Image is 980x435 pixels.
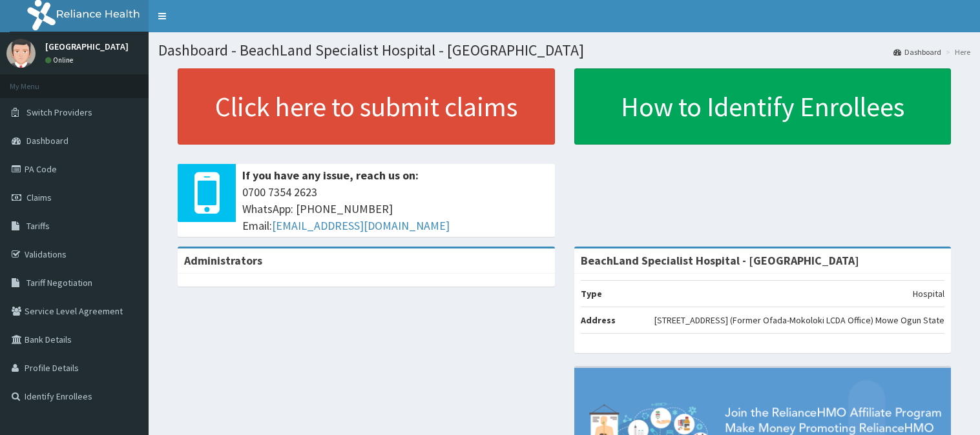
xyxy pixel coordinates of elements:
a: Click here to submit claims [178,68,555,145]
span: Switch Providers [26,106,92,118]
a: [EMAIL_ADDRESS][DOMAIN_NAME] [272,218,450,233]
p: Hospital [913,287,944,300]
span: Tariffs [26,220,50,232]
span: Tariff Negotiation [26,277,92,288]
span: Claims [26,192,52,203]
p: [GEOGRAPHIC_DATA] [45,42,129,51]
strong: BeachLand Specialist Hospital - [GEOGRAPHIC_DATA] [581,253,859,268]
span: 0700 7354 2623 WhatsApp: [PHONE_NUMBER] Email: [242,184,548,234]
b: Administrators [184,253,262,268]
a: How to Identify Enrollees [574,68,952,145]
b: Address [581,314,616,326]
p: [STREET_ADDRESS] (Former Ofada-Mokoloki LCDA Office) Mowe Ogun State [654,314,944,327]
b: Type [581,288,602,299]
b: If you have any issue, reach us on: [242,168,419,183]
img: User Image [6,39,36,68]
li: Here [943,46,970,57]
span: Dashboard [26,135,68,147]
h1: Dashboard - BeachLand Specialist Hospital - [GEOGRAPHIC_DATA] [158,42,970,59]
a: Dashboard [893,46,941,57]
a: Online [45,56,76,65]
